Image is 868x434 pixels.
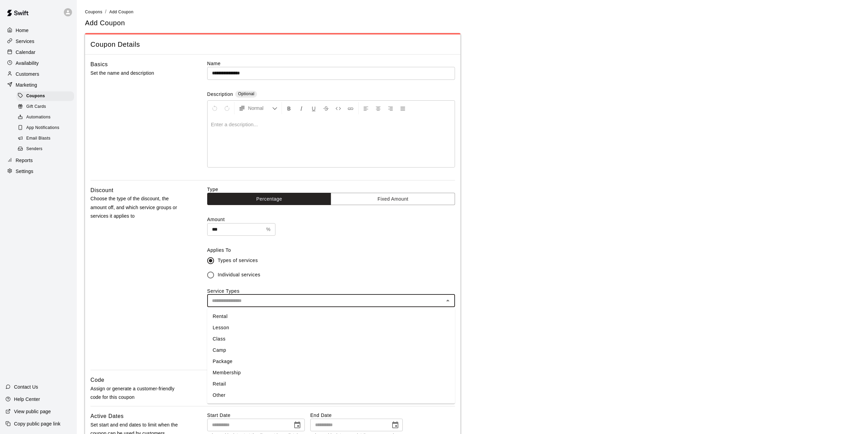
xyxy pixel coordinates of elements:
[207,390,455,401] li: Other
[14,384,38,390] p: Contact Us
[207,60,455,67] label: Name
[26,135,51,142] span: Email Blasts
[372,102,384,114] button: Center Align
[90,376,104,385] h6: Code
[207,356,455,367] li: Package
[16,112,77,123] a: Automations
[90,60,108,69] h6: Basics
[385,102,396,114] button: Right Align
[266,226,271,233] p: %
[16,49,35,56] p: Calendar
[236,102,280,114] button: Formatting Options
[109,10,133,14] span: Add Coupon
[16,27,29,34] p: Home
[16,144,74,154] div: Senders
[248,105,272,112] span: Normal
[16,144,77,155] a: Senders
[207,333,455,345] li: Class
[90,385,185,402] p: Assign or generate a customer-friendly code for this coupon
[296,102,307,114] button: Format Italics
[5,80,71,90] a: Marketing
[332,102,344,114] button: Insert Code
[26,114,51,121] span: Automations
[90,412,124,421] h6: Active Dates
[5,69,71,79] a: Customers
[5,155,71,165] a: Reports
[5,47,71,57] a: Calendar
[16,168,33,175] p: Settings
[320,102,332,114] button: Format Strikethrough
[14,408,51,415] p: View public page
[26,146,43,153] span: Senders
[207,91,233,99] label: Description
[5,166,71,176] a: Settings
[14,396,40,403] p: Help Center
[16,123,77,133] a: App Notifications
[5,36,71,46] a: Services
[207,311,455,322] li: Rental
[16,123,74,133] div: App Notifications
[85,10,102,14] span: Coupons
[26,125,59,131] span: App Notifications
[16,102,74,112] div: Gift Cards
[105,8,106,15] li: /
[218,271,260,278] span: Individual services
[16,113,74,122] div: Automations
[14,420,60,427] p: Copy public page link
[207,186,455,193] label: Type
[283,102,295,114] button: Format Bold
[207,193,331,205] button: Percentage
[345,102,356,114] button: Insert Link
[90,69,185,77] p: Set the name and description
[310,412,403,419] label: End Date
[209,102,220,114] button: Undo
[207,378,455,390] li: Retail
[5,58,71,68] a: Availability
[16,91,77,101] a: Coupons
[397,102,409,114] button: Justify Align
[90,186,113,195] h6: Discount
[221,102,233,114] button: Redo
[5,25,71,35] a: Home
[26,93,45,100] span: Coupons
[207,216,455,223] label: Amount
[85,8,860,16] nav: breadcrumb
[85,9,102,14] a: Coupons
[16,71,39,77] p: Customers
[207,367,455,378] li: Membership
[331,193,455,205] button: Fixed Amount
[207,345,455,356] li: Camp
[90,194,185,220] p: Choose the type of the discount, the amount off, and which service groups or services it applies to
[90,40,455,49] span: Coupon Details
[16,134,74,143] div: Email Blasts
[16,82,37,88] p: Marketing
[16,91,74,101] div: Coupons
[16,60,39,67] p: Availability
[290,418,304,432] button: Choose date
[85,18,125,28] h5: Add Coupon
[207,247,455,254] label: Applies To
[16,101,77,112] a: Gift Cards
[16,38,34,45] p: Services
[26,103,46,110] span: Gift Cards
[207,412,305,419] label: Start Date
[443,296,453,305] button: Close
[16,157,33,164] p: Reports
[388,418,402,432] button: Choose date
[207,288,240,294] label: Service Types
[308,102,319,114] button: Format Underline
[218,257,258,264] span: Types of services
[207,322,455,333] li: Lesson
[360,102,372,114] button: Left Align
[16,133,77,144] a: Email Blasts
[238,91,254,96] span: Optional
